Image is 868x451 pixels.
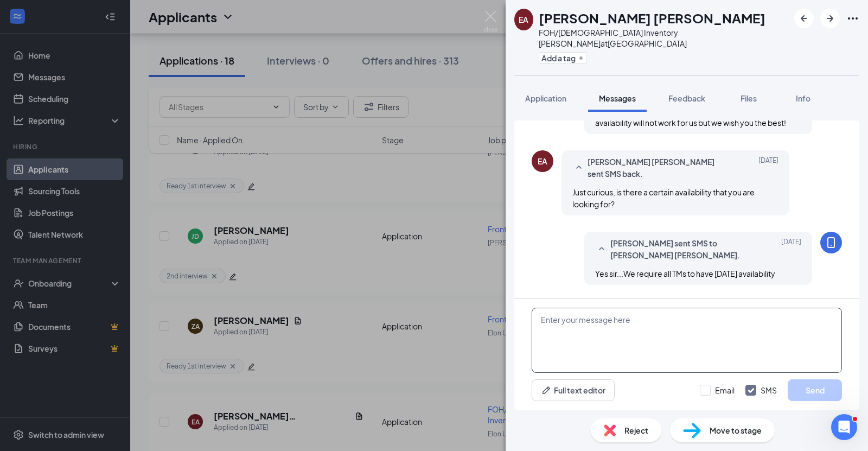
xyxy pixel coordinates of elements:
span: Info [796,93,810,103]
span: [PERSON_NAME] [PERSON_NAME] sent SMS back. [588,156,730,180]
svg: SmallChevronUp [595,243,608,256]
svg: MobileSms [825,236,838,249]
span: Reject [624,424,648,436]
span: [DATE] [781,237,801,261]
button: PlusAdd a tag [539,52,587,63]
span: [PERSON_NAME] sent SMS to [PERSON_NAME] [PERSON_NAME]. [610,237,752,261]
div: EA [538,156,547,167]
button: Full text editorPen [532,379,615,401]
svg: ArrowRight [824,12,837,25]
svg: SmallChevronUp [572,161,585,174]
span: Feedback [668,93,705,103]
span: Files [741,93,757,103]
svg: Plus [578,55,584,61]
button: ArrowRight [820,9,840,28]
h1: [PERSON_NAME] [PERSON_NAME] [539,9,765,27]
svg: Pen [541,385,552,396]
button: Send [788,379,842,401]
span: Move to stage [710,424,762,436]
span: Yes sir...We require all TMs to have [DATE] availability [595,269,775,278]
div: EA [519,14,528,25]
span: [DATE] [758,156,778,180]
button: ArrowLeftNew [794,9,814,28]
span: Just curious, is there a certain availability that you are looking for? [572,187,755,209]
div: FOH/[DEMOGRAPHIC_DATA] Inventory [PERSON_NAME] at [GEOGRAPHIC_DATA] [539,27,789,49]
svg: ArrowLeftNew [797,12,810,25]
svg: Ellipses [846,12,859,25]
span: Application [525,93,566,103]
span: Messages [599,93,636,103]
iframe: Intercom live chat [831,414,857,440]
